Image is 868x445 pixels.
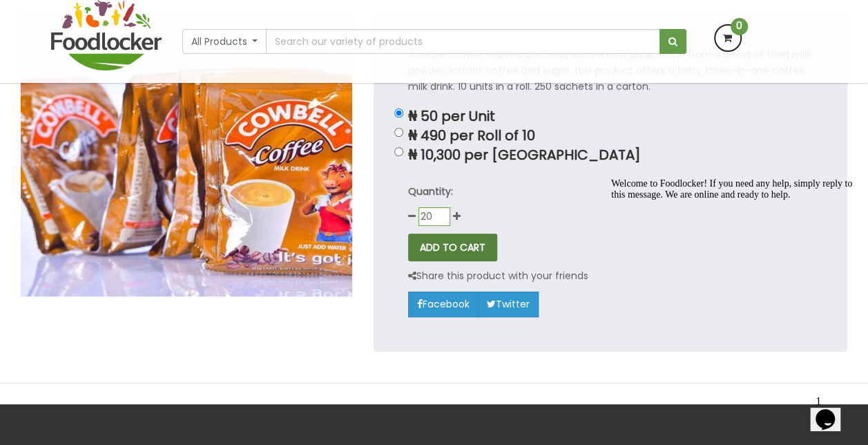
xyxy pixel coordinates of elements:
input: Search our variety of products [266,29,659,54]
strong: Quantity: [408,184,453,198]
span: Welcome to Foodlocker! If you need any help, simply reply to this message. We are online and read... [6,6,247,27]
p: ₦ 490 per Roll of 10 [408,128,813,144]
p: ₦ 10,300 per [GEOGRAPHIC_DATA] [408,147,813,163]
a: Facebook [408,292,479,316]
input: ₦ 50 per Unit [394,108,403,117]
input: ₦ 490 per Roll of 10 [394,128,403,137]
a: Twitter [478,292,539,316]
img: Cowbell Coffee 20g [21,12,352,296]
input: ₦ 10,300 per [GEOGRAPHIC_DATA] [394,147,403,156]
iframe: chat widget [810,390,854,431]
iframe: chat widget [606,173,854,383]
p: ₦ 50 per Unit [408,108,813,124]
span: 0 [731,18,748,35]
p: Share this product with your friends [408,268,588,284]
button: All Products [182,29,267,54]
button: ADD TO CART [408,234,497,261]
div: Welcome to Foodlocker! If you need any help, simply reply to this message. We are online and read... [6,6,254,28]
